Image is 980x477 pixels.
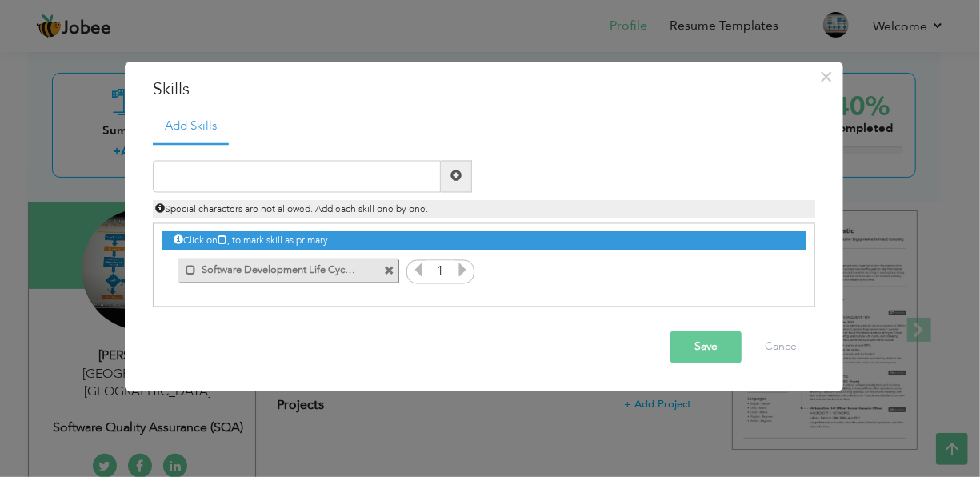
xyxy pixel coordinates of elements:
[162,232,806,251] div: Click on , to mark skill as primary.
[820,63,834,92] span: ×
[153,110,229,146] a: Add Skills
[749,331,815,363] button: Cancel
[814,65,839,90] button: Close
[153,78,815,102] h3: Skills
[196,259,358,279] label: Software Development Life Cycle (SDLC)
[155,202,428,215] span: Special characters are not allowed. Add each skill one by one.
[670,331,742,363] button: Save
